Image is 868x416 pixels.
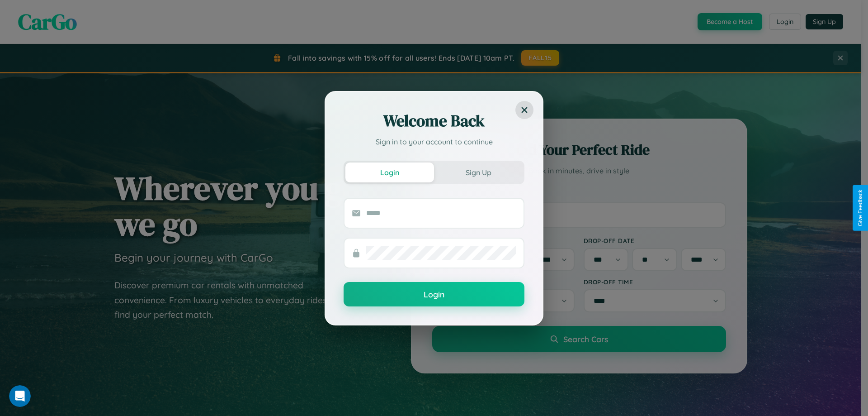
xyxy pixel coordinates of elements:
[345,163,434,182] button: Login
[344,136,524,147] p: Sign in to your account to continue
[344,282,524,306] button: Login
[434,163,523,182] button: Sign Up
[344,110,524,132] h2: Welcome Back
[9,385,31,407] iframe: Intercom live chat
[857,190,863,226] div: Give Feedback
